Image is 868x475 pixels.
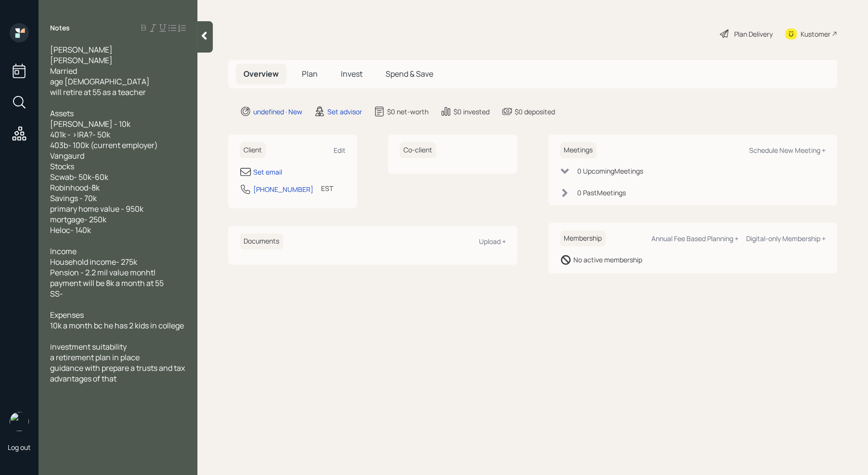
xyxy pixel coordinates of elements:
[573,255,642,265] div: No active membership
[244,68,279,79] span: Overview
[386,68,433,79] span: Spend & Save
[50,44,113,55] span: [PERSON_NAME]
[253,184,313,194] div: [PHONE_NUMBER]
[50,257,137,267] span: Household income- 275k
[50,363,186,384] span: guidance with prepare a trusts and tax advantages of that
[327,107,362,117] div: Set advisor
[50,87,146,97] span: will retire at 55 as a teacher
[50,246,77,257] span: Income
[50,55,113,66] span: [PERSON_NAME]
[334,146,346,155] div: Edit
[560,231,606,246] h6: Membership
[50,267,164,288] span: Pension - 2.2 mil value monhtl payment will be 8k a month at 55
[50,140,159,161] span: 403b- 100k (current employer) Vangaurd
[50,193,97,204] span: Savings - 70k
[50,76,150,87] span: age [DEMOGRAPHIC_DATA]
[50,66,77,76] span: Married
[50,182,100,193] span: Robinhood-8k
[400,142,436,158] h6: Co-client
[253,107,302,117] div: undefined · New
[50,172,108,182] span: Scwab- 50k-60k
[387,107,428,117] div: $0 net-worth
[50,225,91,235] span: Heloc- 140k
[746,234,826,243] div: Digital-only Membership +
[8,443,31,452] div: Log out
[50,161,74,172] span: Stocks
[50,108,74,119] span: Assets
[240,233,283,249] h6: Documents
[50,352,140,363] span: a retirement plan in place
[479,237,506,246] div: Upload +
[453,107,490,117] div: $0 invested
[302,68,318,79] span: Plan
[651,234,738,243] div: Annual Fee Based Planning +
[515,107,555,117] div: $0 deposited
[240,142,266,158] h6: Client
[560,142,596,158] h6: Meetings
[50,214,106,225] span: mortgage- 250k
[10,412,29,431] img: retirable_logo.png
[50,310,84,320] span: Expenses
[50,119,130,129] span: [PERSON_NAME] - 10k
[321,183,333,193] div: EST
[50,341,127,352] span: investment suitability
[734,29,773,39] div: Plan Delivery
[50,288,63,299] span: SS-
[50,204,143,214] span: primary home value - 950k
[50,129,110,140] span: 401k - >IRA?- 50k
[801,29,830,39] div: Kustomer
[50,320,184,331] span: 10k a month bc he has 2 kids in college
[577,188,626,198] div: 0 Past Meeting s
[341,68,363,79] span: Invest
[577,166,643,176] div: 0 Upcoming Meeting s
[253,167,282,177] div: Set email
[749,146,826,155] div: Schedule New Meeting +
[50,23,70,33] label: Notes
